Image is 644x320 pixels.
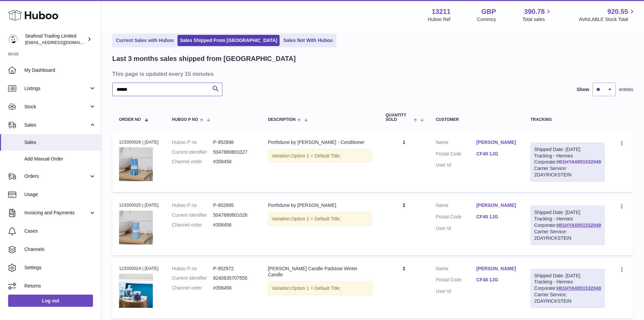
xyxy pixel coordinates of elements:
dt: Name [436,202,476,210]
dt: User Id [436,225,476,232]
dt: Huboo P no [172,139,213,146]
dd: 5047880801026 [213,212,254,218]
a: Log out [8,295,93,307]
div: 123350026 | [DATE] [119,139,159,145]
dd: 8240635707555 [213,275,254,281]
div: Porthdune by [PERSON_NAME] - Conditioner [268,139,372,146]
span: Sales [24,139,96,146]
span: Orders [24,173,89,179]
dt: User Id [436,162,476,168]
td: 2 [379,195,429,255]
span: Option 1 = Default Title; [291,285,341,291]
a: H01HYA0051532049 [556,285,601,291]
dt: User Id [436,288,476,295]
strong: 13211 [432,7,451,16]
span: Usage [24,191,96,198]
a: [PERSON_NAME] [476,202,517,209]
span: Cases [24,228,96,234]
h2: Last 3 months sales shipped from [GEOGRAPHIC_DATA] [112,54,296,63]
a: H01HYA0051532049 [556,222,601,228]
span: [EMAIL_ADDRESS][DOMAIN_NAME] [25,40,99,45]
span: 920.55 [607,7,628,16]
dd: P-952972 [213,265,254,272]
a: [PERSON_NAME] [476,265,517,272]
span: Stock [24,104,89,110]
dd: #358456 [213,222,254,228]
span: Order No [119,118,141,122]
label: Show [577,86,589,93]
dt: Current identifier [172,149,213,155]
div: Variation: [268,281,372,295]
div: Tracking - Hermes Corporate: [530,269,605,308]
div: 123350024 | [DATE] [119,265,159,272]
div: Porthdune by [PERSON_NAME] [268,202,372,209]
dt: Name [436,265,476,274]
div: Customer [436,118,517,122]
dt: Postal Code [436,214,476,222]
img: internalAdmin-13211@internal.huboo.com [8,34,18,44]
span: AVAILABLE Stock Total [579,16,636,23]
div: [PERSON_NAME] Candle Padstow Winter Candle [268,265,372,278]
div: Carrier Service: 2DAYRICKSTEIN [534,229,601,241]
div: Huboo Ref [428,16,451,23]
dd: #358456 [213,285,254,291]
img: FREEDELIVERY-2023-07-04T160639.342.png [119,147,153,181]
dt: Huboo P no [172,265,213,272]
span: Description [268,118,295,122]
span: entries [619,86,633,93]
a: H01HYA0051532049 [556,159,601,165]
dd: P-952898 [213,139,254,146]
span: Channels [24,246,96,253]
h3: This page is updated every 15 minutes [112,70,631,78]
img: 132111711550721.png [119,274,153,308]
span: Settings [24,264,96,271]
div: Seafood Trading Limited [25,33,86,46]
div: Tracking - Hermes Corporate: [530,206,605,245]
span: Listings [24,85,89,92]
div: Shipped Date: [DATE] [534,209,601,216]
span: Total sales [522,16,552,23]
dt: Huboo P no [172,202,213,209]
div: Tracking [530,118,605,122]
div: Currency [477,16,496,23]
strong: GBP [481,7,496,16]
a: Sales Shipped From [GEOGRAPHIC_DATA] [177,35,280,46]
a: 920.55 AVAILABLE Stock Total [579,7,636,23]
span: 390.78 [524,7,545,16]
dt: Channel order [172,285,213,291]
span: Add Manual Order [24,156,96,162]
td: 1 [379,132,429,192]
dt: Postal Code [436,277,476,285]
td: 2 [379,259,429,318]
dt: Name [436,139,476,147]
dt: Channel order [172,158,213,165]
div: Variation: [268,212,372,226]
span: Returns [24,283,96,289]
a: CF48 1JG [476,214,517,220]
span: Option 1 = Default Title; [291,153,341,158]
span: Sales [24,122,89,128]
a: [PERSON_NAME] [476,139,517,146]
a: Current Sales with Huboo [114,35,176,46]
div: Carrier Service: 2DAYRICKSTEIN [534,165,601,178]
dt: Current identifier [172,275,213,281]
img: FREEDELIVERY-2023-07-04T160808.772.png [119,211,153,244]
span: Option 1 = Default Title; [291,216,341,221]
dd: P-952895 [213,202,254,209]
a: 390.78 Total sales [522,7,552,23]
dd: #358456 [213,158,254,165]
a: CF48 1JG [476,277,517,283]
a: CF48 1JG [476,151,517,157]
div: Shipped Date: [DATE] [534,273,601,279]
dd: 5047880801027 [213,149,254,155]
span: Quantity Sold [386,113,412,122]
div: 123350025 | [DATE] [119,202,159,208]
div: Variation: [268,149,372,163]
div: Tracking - Hermes Corporate: [530,143,605,182]
span: My Dashboard [24,67,96,73]
dt: Current identifier [172,212,213,218]
div: Shipped Date: [DATE] [534,146,601,153]
dt: Channel order [172,222,213,228]
div: Carrier Service: 2DAYRICKSTEIN [534,292,601,304]
span: Huboo P no [172,118,198,122]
